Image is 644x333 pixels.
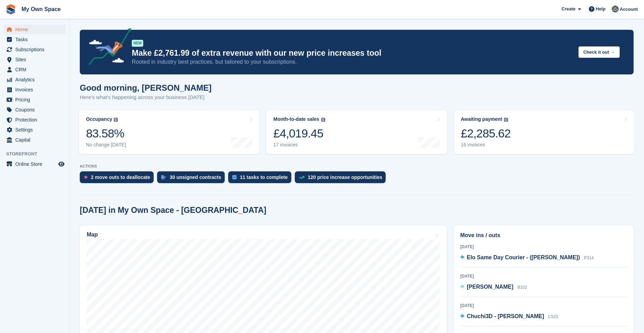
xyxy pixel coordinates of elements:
[548,314,558,319] span: C523
[79,110,259,154] a: Occupancy 83.58% No change [DATE]
[6,151,69,157] span: Storefront
[157,171,228,187] a: 30 unsigned contracts
[273,126,325,141] div: £4,019.45
[80,93,212,101] p: Here's what's happening across your business [DATE]
[3,135,66,145] a: menu
[15,45,57,54] span: Subscriptions
[6,4,16,15] img: stora-icon-8386f47178a22dfd0bd8f6a31ec36ba5ce8667c1dd55bd0f319d3a0aa187defe.svg
[454,110,634,154] a: Awaiting payment £2,285.62 16 invoices
[3,95,66,105] a: menu
[295,171,389,187] a: 120 price increase opportunities
[321,118,325,122] img: icon-info-grey-7440780725fd019a000dd9b08b2336e03edf1995a4989e88bcd33f0948082b44.svg
[3,25,66,34] a: menu
[15,135,57,145] span: Capital
[15,159,57,169] span: Online Store
[19,3,63,15] a: My Own Space
[91,174,150,180] div: 2 move outs to deallocate
[273,116,319,122] div: Month-to-date sales
[3,35,66,44] a: menu
[467,284,513,290] span: [PERSON_NAME]
[504,118,508,122] img: icon-info-grey-7440780725fd019a000dd9b08b2336e03edf1995a4989e88bcd33f0948082b44.svg
[561,6,575,12] span: Create
[240,174,288,180] div: 11 tasks to complete
[15,115,57,125] span: Protection
[86,126,126,141] div: 83.58%
[3,125,66,135] a: menu
[460,253,594,262] a: Elo Same Day Courier - ([PERSON_NAME]) P314
[461,142,511,148] div: 16 invoices
[461,116,503,122] div: Awaiting payment
[87,232,98,238] h2: Map
[460,244,627,250] div: [DATE]
[132,58,573,66] p: Rooted in industry best practices, but tailored to your subscriptions.
[84,175,87,179] img: move_outs_to_deallocate_icon-f764333ba52eb49d3ac5e1228854f67142a1ed5810a6f6cc68b1a99e826820c5.svg
[467,254,580,260] span: Elo Same Day Courier - ([PERSON_NAME])
[461,126,511,141] div: £2,285.62
[232,175,237,179] img: task-75834270c22a3079a89374b754ae025e5fb1db73e45f91037f5363f120a921f8.svg
[15,105,57,115] span: Coupons
[86,142,126,148] div: No change [DATE]
[80,164,634,169] p: ACTIONS
[596,6,606,12] span: Help
[460,283,527,292] a: [PERSON_NAME] B102
[15,95,57,105] span: Pricing
[460,312,558,321] a: Chuchi3D - [PERSON_NAME] C523
[620,6,638,13] span: Account
[460,231,627,240] h2: Move ins / outs
[170,174,221,180] div: 30 unsigned contracts
[266,110,447,154] a: Month-to-date sales £4,019.45 17 invoices
[3,85,66,94] a: menu
[3,65,66,74] a: menu
[15,35,57,44] span: Tasks
[3,75,66,84] a: menu
[3,115,66,125] a: menu
[15,75,57,84] span: Analytics
[578,46,620,58] button: Check it out →
[57,160,66,168] a: Preview store
[517,285,527,290] span: B102
[273,142,325,148] div: 17 invoices
[460,273,627,279] div: [DATE]
[15,25,57,34] span: Home
[584,255,594,260] span: P314
[3,159,66,169] a: menu
[460,303,627,309] div: [DATE]
[3,45,66,54] a: menu
[80,206,266,215] h2: [DATE] in My Own Space - [GEOGRAPHIC_DATA]
[80,171,157,187] a: 2 move outs to deallocate
[132,48,573,58] p: Make £2,761.99 of extra revenue with our new price increases tool
[467,313,544,319] span: Chuchi3D - [PERSON_NAME]
[299,176,304,179] img: price_increase_opportunities-93ffe204e8149a01c8c9dc8f82e8f89637d9d84a8eef4429ea346261dce0b2c0.svg
[83,28,131,67] img: price-adjustments-announcement-icon-8257ccfd72463d97f412b2fc003d46551f7dbcb40ab6d574587a9cd5c0d94...
[228,171,295,187] a: 11 tasks to complete
[86,116,112,122] div: Occupancy
[114,118,118,122] img: icon-info-grey-7440780725fd019a000dd9b08b2336e03edf1995a4989e88bcd33f0948082b44.svg
[132,40,143,47] div: NEW
[308,174,383,180] div: 120 price increase opportunities
[3,105,66,115] a: menu
[15,125,57,135] span: Settings
[15,85,57,94] span: Invoices
[80,83,212,92] h1: Good morning, [PERSON_NAME]
[15,55,57,64] span: Sites
[15,65,57,74] span: CRM
[612,6,619,12] img: Lucy Parry
[3,55,66,64] a: menu
[161,175,166,179] img: contract_signature_icon-13c848040528278c33f63329250d36e43548de30e8caae1d1a13099fd9432cc5.svg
